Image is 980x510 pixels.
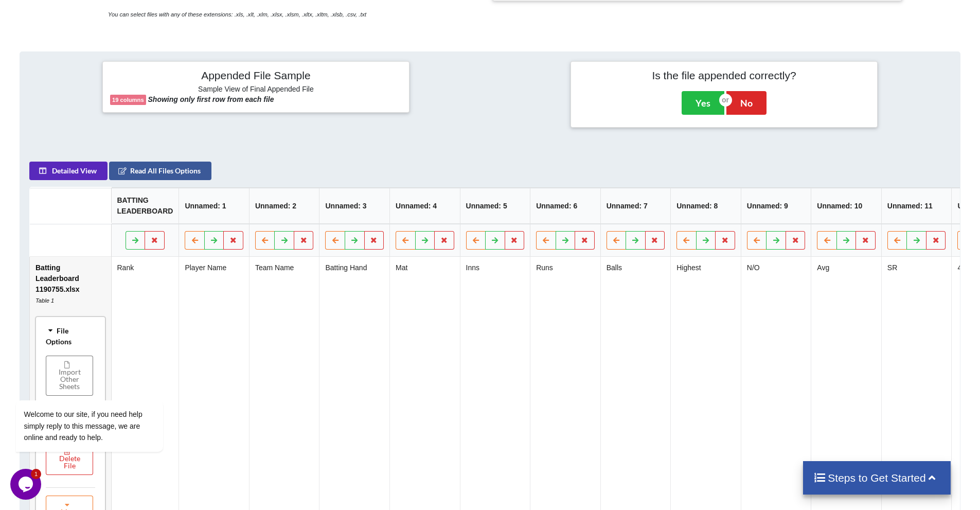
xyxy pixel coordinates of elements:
[111,188,179,224] th: BATTING LEADERBOARD
[319,188,390,224] th: Unnamed: 3
[811,188,882,224] th: Unnamed: 10
[108,11,366,17] i: You can select files with any of these extensions: .xls, .xlt, .xlm, .xlsx, .xlsm, .xltx, .xltm, ...
[726,91,767,115] button: No
[35,297,54,304] i: Table 1
[530,188,600,224] th: Unnamed: 6
[389,188,460,224] th: Unnamed: 4
[671,188,741,224] th: Unnamed: 8
[10,469,43,500] iframe: chat widget
[148,95,274,103] b: Showing only first row from each file
[39,320,102,352] div: File Options
[249,188,319,224] th: Unnamed: 2
[578,69,870,82] h4: Is the file appended correctly?
[741,188,811,224] th: Unnamed: 9
[110,85,402,95] h6: Sample View of Final Appended File
[600,188,671,224] th: Unnamed: 7
[682,91,724,115] button: Yes
[179,188,250,224] th: Unnamed: 1
[112,97,144,103] b: 19 columns
[460,188,530,224] th: Unnamed: 5
[29,162,108,180] button: Detailed View
[110,69,402,83] h4: Appended File Sample
[10,342,195,464] iframe: chat widget
[109,162,211,180] button: Read All Files Options
[813,471,940,484] h4: Steps to Get Started
[881,188,952,224] th: Unnamed: 11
